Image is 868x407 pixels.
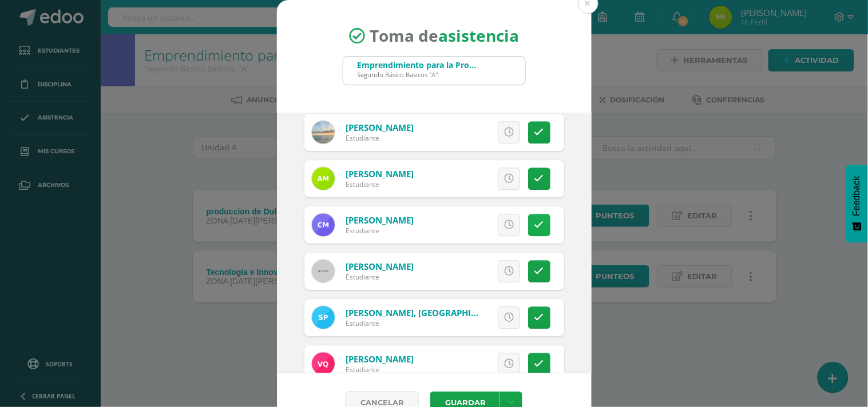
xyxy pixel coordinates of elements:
[358,70,478,79] div: Segundo Básico Basicos "A"
[346,214,414,226] a: [PERSON_NAME]
[358,59,478,70] div: Emprendimiento para la Productividad
[312,260,335,282] img: 60x60
[312,213,335,236] img: e691667a353f6dcf4fb0cdcb9514adcd.png
[312,306,335,329] img: e5832b41cc42ca1d2d0478d3897b8eaa.png
[346,226,414,236] div: Estudiante
[438,25,519,47] strong: asistencia
[346,318,483,328] div: Estudiante
[343,57,525,85] input: Busca un grado o sección aquí...
[346,261,414,272] a: [PERSON_NAME]
[346,272,414,282] div: Estudiante
[346,307,506,318] a: [PERSON_NAME], [GEOGRAPHIC_DATA]
[346,179,414,189] div: Estudiante
[312,352,335,375] img: 083b3c9d38e51f6b4191db28b750d8a3.png
[370,25,519,47] span: Toma de
[346,168,414,179] a: [PERSON_NAME]
[346,122,414,133] a: [PERSON_NAME]
[312,121,335,143] img: 8431936c2c498cce170020b223147d78.png
[852,176,862,216] span: Feedback
[346,353,414,365] a: [PERSON_NAME]
[312,167,335,190] img: e6e5388f2ef6a23ee2bbfd3d82f8800a.png
[846,165,868,242] button: Feedback - Mostrar encuesta
[346,365,414,374] div: Estudiante
[346,133,414,143] div: Estudiante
